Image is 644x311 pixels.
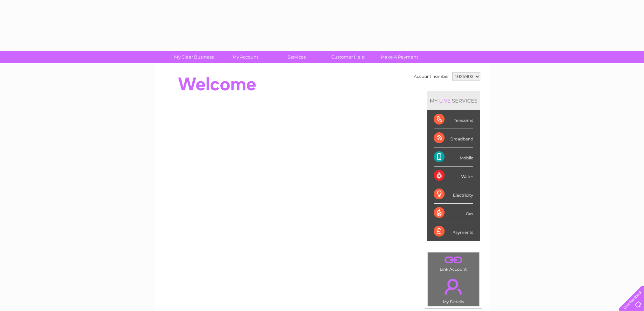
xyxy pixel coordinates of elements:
div: Electricity [434,185,473,204]
div: LIVE [438,97,452,104]
div: MY SERVICES [427,91,480,110]
div: Water [434,166,473,185]
td: Link Account [427,252,480,273]
a: My Account [217,51,273,63]
div: Gas [434,204,473,222]
td: My Details [427,273,480,306]
a: . [429,254,478,266]
a: . [429,275,478,298]
div: Payments [434,222,473,241]
a: Customer Help [320,51,376,63]
a: Make A Payment [372,51,427,63]
a: Services [269,51,325,63]
div: Broadband [434,129,473,148]
div: Mobile [434,148,473,166]
td: Account number [412,71,451,82]
div: Telecoms [434,110,473,129]
a: My Clear Business [166,51,222,63]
